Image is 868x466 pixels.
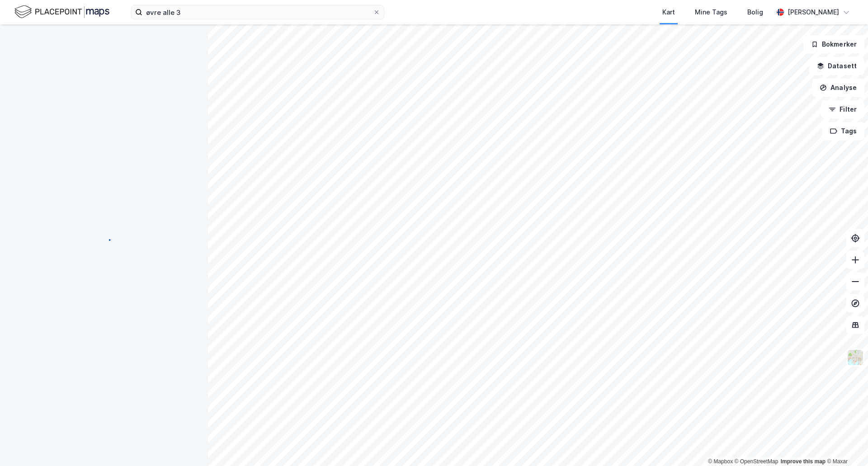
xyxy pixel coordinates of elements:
[97,233,111,247] img: spinner.a6d8c91a73a9ac5275cf975e30b51cfb.svg
[812,79,864,97] button: Analyse
[747,7,763,18] div: Bolig
[695,7,727,18] div: Mine Tags
[822,122,864,140] button: Tags
[781,458,826,465] a: Improve this map
[708,458,733,465] a: Mapbox
[847,349,864,366] img: Z
[142,5,373,19] input: Søk på adresse, matrikkel, gårdeiere, leietakere eller personer
[809,57,864,75] button: Datasett
[735,458,778,465] a: OpenStreetMap
[662,7,675,18] div: Kart
[788,7,839,18] div: [PERSON_NAME]
[823,423,868,466] iframe: Chat Widget
[821,100,864,118] button: Filter
[803,35,864,53] button: Bokmerker
[14,4,109,20] img: logo.f888ab2527a4732fd821a326f86c7f29.svg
